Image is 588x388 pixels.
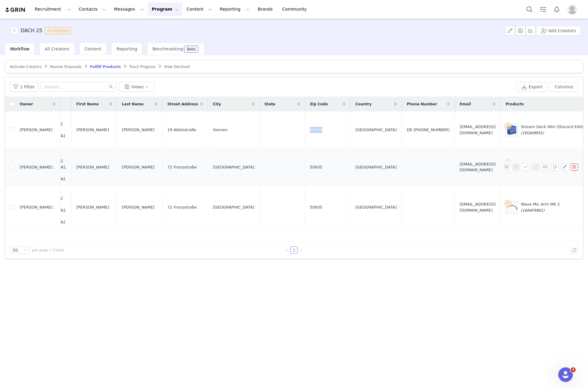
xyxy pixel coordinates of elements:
span: (10AAY9901) [521,208,544,213]
span: Send Email [542,163,551,171]
span: Street Address [167,101,198,107]
span: Viersen [213,127,228,133]
button: 1 Filter [10,82,39,92]
li: Next Page [297,247,305,254]
span: Track Progress [129,65,155,69]
span: [GEOGRAPHIC_DATA] [355,164,397,170]
span: [PERSON_NAME] . [20,204,55,210]
span: [object Object] [11,27,73,34]
span: Country [355,101,372,107]
i: icon: right [299,249,303,252]
button: Contacts [75,2,110,16]
span: 41749 [310,127,322,133]
span: Last Name [122,101,144,107]
span: First Name [76,101,99,107]
button: Program [148,2,183,16]
span: Products [506,101,524,107]
span: 4 [571,367,576,372]
span: View Declined [164,65,190,69]
button: Add Creators [536,26,581,36]
div: [PERSON_NAME], [STREET_ADDRESS][PERSON_NAME] [GEOGRAPHIC_DATA], 79199 [GEOGRAPHIC_DATA] [24,189,66,225]
span: 50935 [310,204,322,210]
button: Profile [564,5,583,14]
span: Benchmarking [152,46,183,51]
img: Product Image [506,124,518,136]
button: Reporting [216,2,254,16]
span: Owner [20,101,33,107]
button: Notifications [550,2,563,16]
span: [PERSON_NAME] [122,164,155,170]
div: DE [PHONE_NUMBER] [407,127,449,133]
i: icon: search [109,85,113,89]
iframe: Intercom live chat [558,367,573,382]
span: 72 Franzstraße [167,204,197,210]
i: icon: left [285,249,288,252]
span: City [213,101,221,107]
span: In progress [45,27,71,34]
span: Activate Creators [10,65,42,69]
span: 50935 [310,164,322,170]
span: Content [85,46,102,51]
span: Fulfill Products [90,65,121,69]
a: Community [279,2,313,16]
span: 72 Franzstraße [167,164,197,170]
span: [EMAIL_ADDRESS][DOMAIN_NAME] [460,161,496,173]
button: Recruitment [31,2,75,16]
button: Messages [110,2,148,16]
span: [EMAIL_ADDRESS][DOMAIN_NAME] [460,124,496,136]
input: Search... [41,82,117,92]
span: [PERSON_NAME] [76,127,109,133]
h3: DACH 25 [21,27,42,34]
a: Brands [254,2,278,16]
div: [PERSON_NAME], [STREET_ADDRESS] [GEOGRAPHIC_DATA], 50935 [GEOGRAPHIC_DATA] [24,152,66,182]
div: Wave Mic Arm MK.2 [521,161,560,173]
span: State [264,101,275,107]
span: Phone Number [407,101,437,107]
img: placeholder-profile.jpg [567,5,577,14]
div: Beta [187,47,196,51]
span: All Creators [45,46,69,51]
div: 50 [12,247,18,254]
span: [GEOGRAPHIC_DATA] [213,204,254,210]
button: Content [183,2,216,16]
i: icon: down [23,248,27,253]
img: grin logo [5,7,26,13]
span: [GEOGRAPHIC_DATA] [213,164,254,170]
span: [PERSON_NAME] [20,127,52,133]
li: Previous Page [283,247,290,254]
span: per page | 3 total [32,247,64,253]
a: 1 [291,247,297,254]
span: [PERSON_NAME] . [20,164,55,170]
span: [PERSON_NAME] [122,204,155,210]
button: Search [523,2,536,16]
div: Wave Mic Arm MK.2 [521,201,560,213]
li: 1 [290,247,297,254]
span: 19 Abteistraße [167,127,197,133]
span: [PERSON_NAME] [76,164,109,170]
a: Tasks [536,2,550,16]
span: [PERSON_NAME] [76,204,109,210]
span: [GEOGRAPHIC_DATA] [355,204,397,210]
span: Reporting [116,46,137,51]
span: [PERSON_NAME] [122,127,155,133]
button: Views [119,82,155,92]
span: Zip Code [310,101,328,107]
span: [GEOGRAPHIC_DATA] [355,127,397,133]
span: [EMAIL_ADDRESS][DOMAIN_NAME] [460,201,496,213]
span: Workflow [10,46,29,51]
span: Review Proposals [50,65,82,69]
span: (10GAI9931) [521,131,544,135]
button: Export [516,82,547,92]
button: Columns [550,82,578,92]
span: Email [460,101,471,107]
